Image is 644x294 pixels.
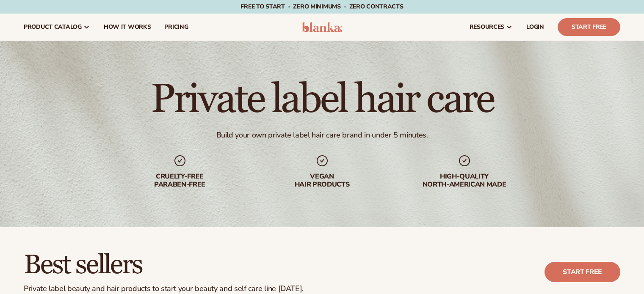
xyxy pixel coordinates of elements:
a: How It Works [97,14,158,41]
div: High-quality North-american made [410,173,519,189]
span: product catalog [24,24,82,30]
div: Private label beauty and hair products to start your beauty and self care line [DATE]. [24,284,304,294]
a: pricing [158,14,195,41]
a: LOGIN [520,14,551,41]
span: LOGIN [526,24,544,30]
img: logo [302,22,342,32]
a: resources [463,14,520,41]
div: cruelty-free paraben-free [126,173,234,189]
div: Vegan hair products [268,173,376,189]
span: pricing [164,24,188,30]
div: Build your own private label hair care brand in under 5 minutes. [216,130,428,140]
a: Start free [544,262,620,282]
a: product catalog [17,14,97,41]
span: How It Works [104,24,151,30]
a: Start Free [558,18,620,36]
h2: Best sellers [24,251,304,279]
span: resources [470,24,504,30]
span: Free to start · ZERO minimums · ZERO contracts [240,3,403,11]
h1: Private label hair care [151,80,494,120]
